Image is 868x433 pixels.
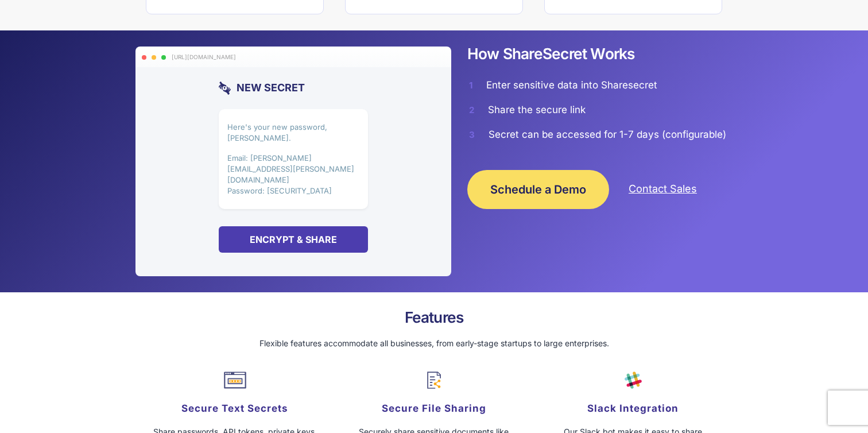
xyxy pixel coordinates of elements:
[172,53,236,61] div: [URL][DOMAIN_NAME]
[538,400,728,416] h5: Slack Integration
[135,336,733,351] p: Flexible features accommodate all businesses, from early-stage startups to large enterprises.
[140,400,330,416] h5: Secure Text Secrets
[135,308,733,327] h2: Features
[811,376,854,419] iframe: Drift Widget Chat Controller
[227,122,359,144] p: Here's your new password, [PERSON_NAME].
[339,400,529,416] h5: Secure File Sharing
[629,183,697,195] a: Contact Sales
[460,73,733,98] li: Enter sensitive data into Sharesecret
[237,82,305,94] span: New Secret
[460,122,733,147] li: Secret can be accessed for 1-7 days (configurable)
[227,153,359,196] p: Email: [PERSON_NAME][EMAIL_ADDRESS][PERSON_NAME][DOMAIN_NAME] Password: [SECURITY_DATA]
[460,98,733,122] li: Share the secure link
[467,170,609,209] a: Schedule a Demo
[467,47,733,61] h2: How ShareSecret Works
[219,226,368,253] div: Encrypt & Share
